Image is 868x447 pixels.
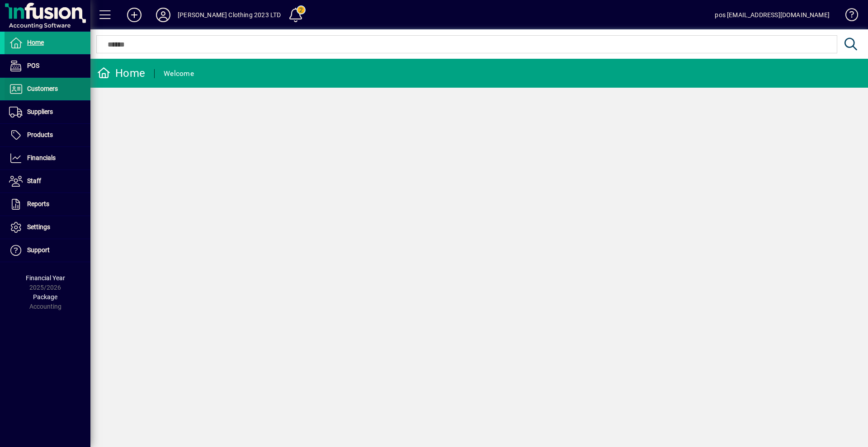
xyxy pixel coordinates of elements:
div: Home [97,66,145,80]
span: Reports [27,200,49,207]
span: POS [27,62,39,69]
span: Suppliers [27,108,53,115]
a: Knowledge Base [839,2,857,31]
span: Financial Year [26,274,65,282]
a: Customers [5,78,90,100]
span: Package [33,293,57,301]
a: Financials [5,147,90,169]
div: [PERSON_NAME] Clothing 2023 LTD [178,8,281,22]
a: POS [5,55,90,77]
div: Welcome [164,66,194,81]
a: Products [5,124,90,146]
span: Products [27,131,53,138]
div: pos [EMAIL_ADDRESS][DOMAIN_NAME] [715,8,830,22]
a: Suppliers [5,101,90,123]
span: Financials [27,154,56,161]
button: Add [120,7,149,23]
button: Profile [149,7,178,23]
span: Settings [27,223,50,231]
a: Settings [5,216,90,239]
span: Home [27,39,44,46]
a: Support [5,239,90,262]
span: Staff [27,177,41,184]
a: Reports [5,193,90,216]
span: Support [27,246,50,254]
a: Staff [5,170,90,193]
span: Customers [27,85,58,92]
